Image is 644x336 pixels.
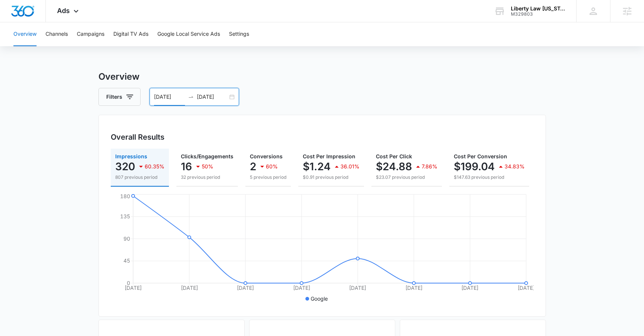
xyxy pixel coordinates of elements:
[157,22,220,46] button: Google Local Service Ads
[250,174,286,181] p: 5 previous period
[125,285,142,291] tspan: [DATE]
[340,164,359,169] p: 36.01%
[511,12,565,17] div: account id
[376,161,412,172] p: $24.88
[13,22,37,46] button: Overview
[154,93,185,101] input: Start date
[57,7,70,15] span: Ads
[250,153,283,159] span: Conversions
[376,174,437,181] p: $23.07 previous period
[202,164,213,169] p: 50%
[188,94,194,100] span: swap-right
[115,153,147,159] span: Impressions
[180,285,198,291] tspan: [DATE]
[311,295,328,302] p: Google
[98,88,141,106] button: Filters
[145,164,164,169] p: 60.35%
[123,257,130,264] tspan: 45
[77,22,104,46] button: Campaigns
[115,161,135,172] p: 320
[229,22,249,46] button: Settings
[293,285,310,291] tspan: [DATE]
[454,161,495,172] p: $199.04
[454,174,525,181] p: $147.63 previous period
[349,285,366,291] tspan: [DATE]
[127,280,130,286] tspan: 0
[461,285,478,291] tspan: [DATE]
[120,213,130,219] tspan: 135
[123,235,130,242] tspan: 90
[120,193,130,199] tspan: 180
[376,153,412,159] span: Cost Per Click
[181,174,233,181] p: 32 previous period
[303,174,359,181] p: $0.91 previous period
[266,164,278,169] p: 60%
[188,94,194,100] span: to
[98,70,546,83] h3: Overview
[113,22,148,46] button: Digital TV Ads
[303,153,355,159] span: Cost Per Impression
[250,161,256,172] p: 2
[45,22,68,46] button: Channels
[511,6,565,12] div: account name
[303,161,331,172] p: $1.24
[405,285,422,291] tspan: [DATE]
[237,285,254,291] tspan: [DATE]
[111,131,164,143] h3: Overall Results
[181,161,192,172] p: 16
[115,174,164,181] p: 807 previous period
[454,153,507,159] span: Cost Per Conversion
[181,153,233,159] span: Clicks/Engagements
[505,164,525,169] p: 34.83%
[518,285,535,291] tspan: [DATE]
[197,93,228,101] input: End date
[422,164,437,169] p: 7.86%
